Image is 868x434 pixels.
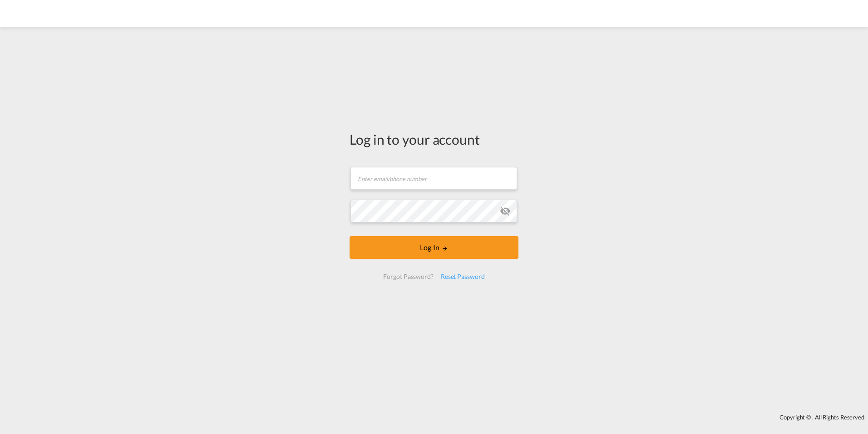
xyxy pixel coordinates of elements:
div: Forgot Password? [380,268,437,285]
input: Enter email/phone number [350,167,517,190]
md-icon: icon-eye-off [500,206,511,217]
div: Log in to your account [350,130,518,149]
button: LOGIN [350,236,518,259]
div: Reset Password [437,268,488,285]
